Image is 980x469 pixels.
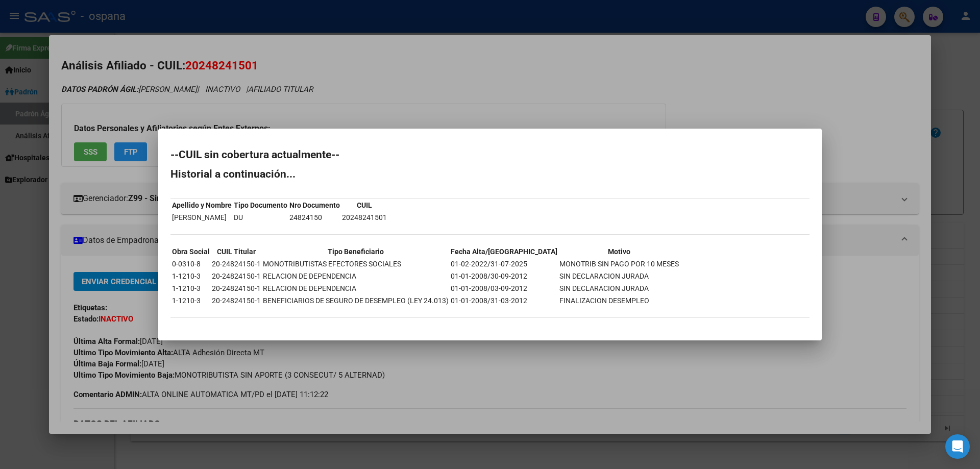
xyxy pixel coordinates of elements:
td: RELACION DE DEPENDENCIA [262,270,449,282]
td: SIN DECLARACION JURADA [559,283,679,294]
td: MONOTRIBUTISTAS EFECTORES SOCIALES [262,258,449,269]
td: 20-24824150-1 [211,258,261,269]
td: [PERSON_NAME] [171,212,232,223]
td: 0-0310-8 [171,258,210,269]
th: CUIL [341,200,387,211]
th: Obra Social [171,246,210,257]
td: 1-1210-3 [171,270,210,282]
th: Fecha Alta/[GEOGRAPHIC_DATA] [450,246,558,257]
td: SIN DECLARACION JURADA [559,270,679,282]
td: 20-24824150-1 [211,295,261,306]
td: 01-01-2008/30-09-2012 [450,270,558,282]
td: 24824150 [289,212,340,223]
td: 01-01-2008/03-09-2012 [450,283,558,294]
td: 20-24824150-1 [211,283,261,294]
div: Open Intercom Messenger [945,434,970,459]
th: Nro Documento [289,200,340,211]
th: CUIL Titular [211,246,261,257]
td: MONOTRIB SIN PAGO POR 10 MESES [559,258,679,269]
th: Apellido y Nombre [171,200,232,211]
th: Motivo [559,246,679,257]
td: 20248241501 [341,212,387,223]
td: DU [233,212,288,223]
td: RELACION DE DEPENDENCIA [262,283,449,294]
th: Tipo Documento [233,200,288,211]
td: 01-01-2008/31-03-2012 [450,295,558,306]
td: 1-1210-3 [171,295,210,306]
td: FINALIZACION DESEMPLEO [559,295,679,306]
h2: --CUIL sin cobertura actualmente-- [170,150,810,160]
td: 01-02-2022/31-07-2025 [450,258,558,269]
h2: Historial a continuación... [170,169,810,179]
td: 1-1210-3 [171,283,210,294]
td: 20-24824150-1 [211,270,261,282]
th: Tipo Beneficiario [262,246,449,257]
td: BENEFICIARIOS DE SEGURO DE DESEMPLEO (LEY 24.013) [262,295,449,306]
